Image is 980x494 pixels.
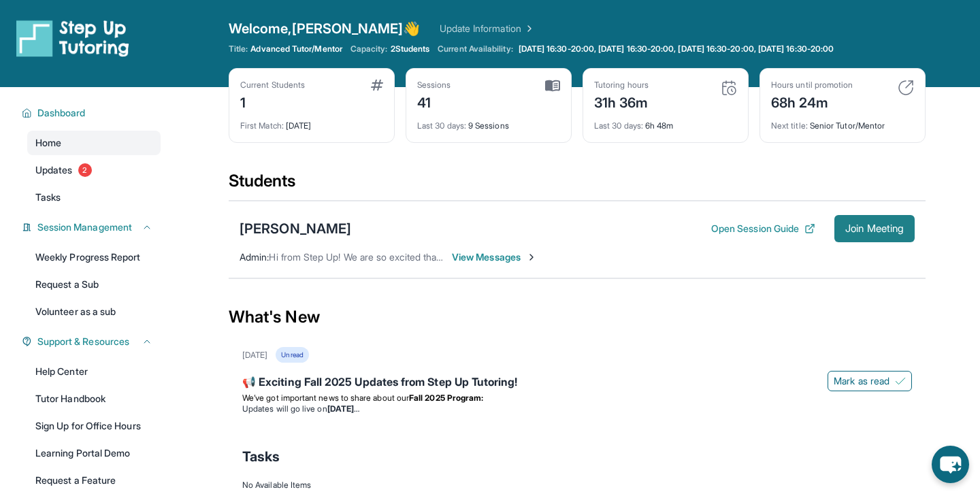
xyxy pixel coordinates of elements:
button: Session Management [32,220,152,234]
div: [DATE] [240,112,383,131]
div: Current Students [240,80,305,90]
div: 9 Sessions [417,112,560,131]
span: Tasks [242,447,280,466]
div: Senior Tutor/Mentor [771,112,914,131]
span: Capacity: [350,44,388,54]
a: Request a Sub [27,272,161,297]
a: Learning Portal Demo [27,441,161,465]
span: Mark as read [834,374,889,388]
a: Home [27,131,161,155]
div: Hours until promotion [771,80,853,90]
img: Chevron-Right [526,252,537,263]
div: Unread [276,347,308,363]
button: Mark as read [828,371,912,391]
img: Mark as read [895,376,906,386]
img: card [371,80,383,90]
div: Sessions [417,80,451,90]
a: Updates2 [27,158,161,182]
button: Support & Resources [32,335,152,348]
div: 41 [417,90,451,112]
li: Updates will go live on [242,404,912,414]
div: 6h 48m [594,112,737,131]
span: Last 30 days : [417,120,466,131]
span: Updates [35,163,73,177]
a: Help Center [27,359,161,384]
strong: [DATE] [327,404,359,414]
span: Home [35,136,61,150]
span: [DATE] 16:30-20:00, [DATE] 16:30-20:00, [DATE] 16:30-20:00, [DATE] 16:30-20:00 [519,44,834,54]
div: [DATE] [242,350,267,361]
a: Request a Feature [27,468,161,493]
img: card [898,80,914,96]
div: 1 [240,90,305,112]
img: Chevron Right [521,22,535,35]
span: Welcome, [PERSON_NAME] 👋 [229,19,421,38]
span: 2 Students [391,44,430,54]
span: Join Meeting [845,225,904,233]
div: 31h 36m [594,90,649,112]
button: chat-button [932,446,969,483]
span: First Match : [240,120,284,131]
span: Dashboard [37,106,86,120]
span: Admin : [240,251,269,263]
span: Session Management [37,220,132,234]
a: Volunteer as a sub [27,299,161,324]
span: We’ve got important news to share about our [242,393,409,403]
div: No Available Items [242,480,912,491]
img: card [721,80,737,96]
strong: Fall 2025 Program: [409,393,483,403]
span: Current Availability: [438,44,512,54]
img: logo [16,19,129,57]
div: Tutoring hours [594,80,649,90]
a: Tutor Handbook [27,386,161,411]
div: 📢 Exciting Fall 2025 Updates from Step Up Tutoring! [242,374,912,393]
div: Students [229,170,926,200]
span: Next title : [771,120,808,131]
button: Dashboard [32,106,152,120]
span: Last 30 days : [594,120,643,131]
span: Support & Resources [37,335,129,348]
span: Tasks [35,191,61,204]
img: card [545,80,560,92]
a: Update Information [440,22,535,35]
span: Advanced Tutor/Mentor [250,44,342,54]
a: [DATE] 16:30-20:00, [DATE] 16:30-20:00, [DATE] 16:30-20:00, [DATE] 16:30-20:00 [516,44,836,54]
div: 68h 24m [771,90,853,112]
div: [PERSON_NAME] [240,219,351,238]
a: Sign Up for Office Hours [27,414,161,438]
div: What's New [229,287,926,347]
a: Weekly Progress Report [27,245,161,269]
button: Join Meeting [834,215,915,242]
a: Tasks [27,185,161,210]
span: View Messages [452,250,537,264]
button: Open Session Guide [711,222,815,235]
span: 2 [78,163,92,177]
span: Title: [229,44,248,54]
